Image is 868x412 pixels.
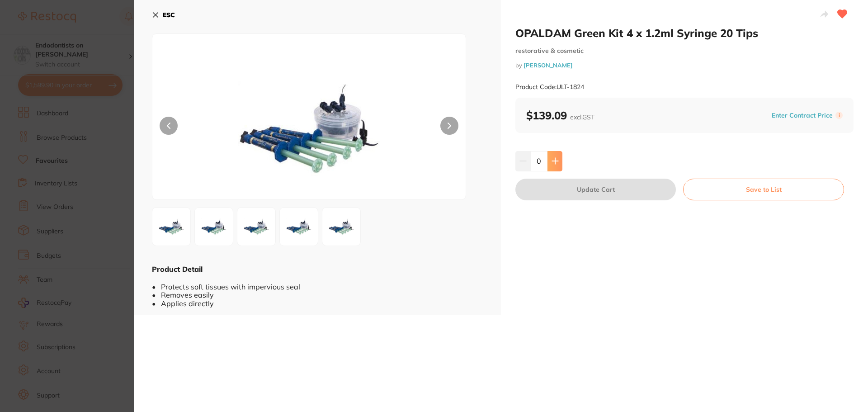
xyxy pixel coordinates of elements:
img: LmpwZw [155,210,188,243]
div: • Protects soft tissues with impervious seal • Removes easily • Applies directly [152,274,483,308]
small: restorative & cosmetic [515,47,854,55]
img: XzIuanBn [198,210,230,243]
span: excl. GST [570,113,594,121]
label: i [835,112,843,119]
a: [PERSON_NAME] [524,62,573,69]
button: Update Cart [515,179,676,200]
b: $139.09 [526,109,594,122]
h2: OPALDAM Green Kit 4 x 1.2ml Syringe 20 Tips [515,26,854,40]
img: LmpwZw [215,57,403,199]
button: Save to List [683,179,844,200]
small: by [515,62,854,69]
img: XzMuanBn [240,210,273,243]
img: XzUuanBn [325,210,358,243]
img: XzQuanBn [283,210,315,243]
b: ESC [163,11,175,19]
b: Product Detail [152,265,203,274]
button: ESC [152,7,175,23]
button: Enter Contract Price [769,111,835,120]
small: Product Code: ULT-1824 [515,83,584,91]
